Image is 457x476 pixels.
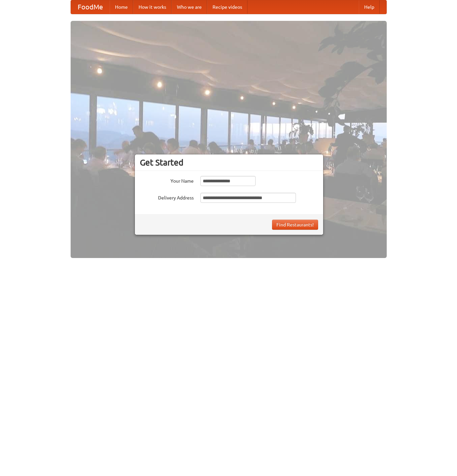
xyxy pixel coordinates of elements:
a: Recipe videos [207,0,247,14]
a: FoodMe [71,0,110,14]
label: Your Name [140,176,194,184]
a: Home [110,0,133,14]
a: Who we are [172,0,207,14]
button: Find Restaurants! [272,220,318,230]
h3: Get Started [140,157,318,168]
label: Delivery Address [140,193,194,201]
a: Help [359,0,380,14]
a: How it works [133,0,172,14]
